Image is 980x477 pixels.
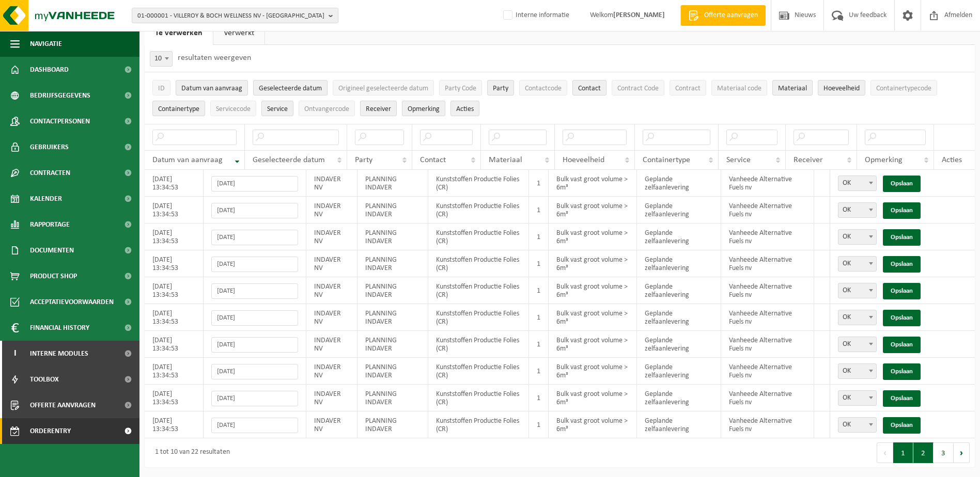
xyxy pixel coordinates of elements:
td: PLANNING INDAVER [357,385,428,411]
span: OK [838,390,877,406]
div: 1 tot 10 van 22 resultaten [150,443,230,462]
td: Vanheede Alternative Fuels nv [721,385,814,411]
a: Opslaan [883,337,921,353]
a: Opslaan [883,283,921,299]
span: Bedrijfsgegevens [30,83,90,108]
span: Offerte aanvragen [30,392,96,418]
a: Opslaan [883,363,921,380]
button: ContactContact: Activate to sort [572,80,606,96]
span: OK [838,283,876,298]
td: Geplande zelfaanlevering [637,331,721,358]
span: Receiver [794,156,823,164]
span: OK [838,417,877,433]
a: Opslaan [883,310,921,326]
td: Kunststoffen Productie Folies (CR) [428,331,529,358]
button: Previous [877,442,893,463]
td: Kunststoffen Productie Folies (CR) [428,385,529,411]
a: Opslaan [883,176,921,192]
span: Dashboard [30,57,69,83]
td: Geplande zelfaanlevering [637,358,721,385]
span: OK [838,310,876,325]
span: OK [838,229,877,245]
td: 1 [529,170,549,197]
a: Verwerkt [213,21,265,45]
td: [DATE] 13:34:53 [145,277,204,304]
a: Opslaan [883,390,921,407]
span: OK [838,364,876,378]
td: [DATE] 13:34:53 [145,250,204,277]
td: 1 [529,385,549,411]
span: Geselecteerde datum [259,85,322,92]
td: 1 [529,304,549,331]
span: Contact [420,156,446,164]
button: Origineel geselecteerde datumOrigineel geselecteerde datum: Activate to sort [333,80,434,96]
td: [DATE] 13:34:53 [145,170,204,197]
span: Contracten [30,160,70,186]
td: [DATE] 13:34:53 [145,358,204,385]
button: 01-000001 - VILLEROY & BOCH WELLNESS NV - [GEOGRAPHIC_DATA] [132,8,338,23]
span: Containertypecode [876,85,931,92]
label: Interne informatie [501,8,569,23]
td: INDAVER NV [306,224,357,250]
td: [DATE] 13:34:53 [145,197,204,224]
a: Te verwerken [145,21,213,45]
td: PLANNING INDAVER [357,411,428,438]
span: Opmerking [865,156,903,164]
td: PLANNING INDAVER [357,197,428,224]
td: Kunststoffen Productie Folies (CR) [428,358,529,385]
span: Party Code [445,85,476,92]
td: PLANNING INDAVER [357,277,428,304]
button: Next [954,442,970,463]
span: OK [838,363,877,379]
span: OK [838,418,876,432]
span: Containertype [158,105,199,113]
span: Navigatie [30,31,62,57]
td: Vanheede Alternative Fuels nv [721,224,814,250]
td: Geplande zelfaanlevering [637,411,721,438]
span: Origineel geselecteerde datum [338,85,428,92]
span: 10 [150,52,172,66]
span: Offerte aanvragen [702,10,760,21]
button: ContainertypecodeContainertypecode: Activate to sort [870,80,937,96]
td: 1 [529,331,549,358]
td: PLANNING INDAVER [357,331,428,358]
span: Materiaal code [717,85,761,92]
span: OK [838,176,876,190]
button: 2 [913,442,934,463]
button: MateriaalMateriaal: Activate to sort [772,80,813,96]
td: 1 [529,224,549,250]
td: PLANNING INDAVER [357,170,428,197]
button: ContactcodeContactcode: Activate to sort [519,80,567,96]
td: Bulk vast groot volume > 6m³ [549,170,637,197]
button: Contract CodeContract Code: Activate to sort [612,80,664,96]
button: 1 [893,442,913,463]
td: Bulk vast groot volume > 6m³ [549,358,637,385]
span: Financial History [30,315,89,341]
span: OK [838,176,877,191]
td: INDAVER NV [306,358,357,385]
span: Materiaal [778,85,807,92]
span: OK [838,337,876,352]
a: Opslaan [883,417,921,434]
button: PartyParty: Activate to sort [487,80,514,96]
td: Bulk vast groot volume > 6m³ [549,250,637,277]
td: INDAVER NV [306,197,357,224]
td: INDAVER NV [306,304,357,331]
span: Gebruikers [30,134,69,160]
td: 1 [529,277,549,304]
td: Vanheede Alternative Fuels nv [721,411,814,438]
td: 1 [529,250,549,277]
a: Opslaan [883,202,921,219]
span: Acties [942,156,962,164]
td: [DATE] 13:34:53 [145,304,204,331]
span: OK [838,310,877,325]
td: Kunststoffen Productie Folies (CR) [428,250,529,277]
td: Vanheede Alternative Fuels nv [721,250,814,277]
a: Opslaan [883,256,921,273]
td: Bulk vast groot volume > 6m³ [549,224,637,250]
span: OK [838,202,877,218]
button: ContainertypeContainertype: Activate to sort [152,101,205,116]
span: OK [838,203,876,217]
td: PLANNING INDAVER [357,358,428,385]
a: Offerte aanvragen [680,5,766,26]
